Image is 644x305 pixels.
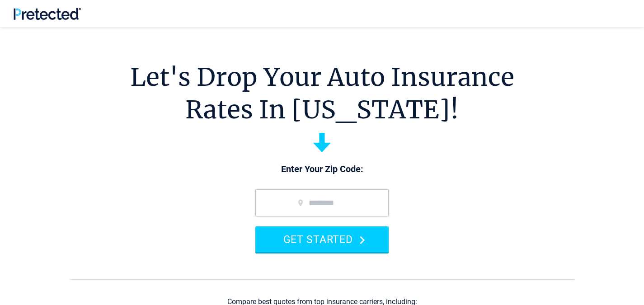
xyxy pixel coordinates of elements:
button: GET STARTED [255,226,389,252]
p: Enter Your Zip Code: [246,163,398,176]
h1: Let's Drop Your Auto Insurance Rates In [US_STATE]! [130,61,514,126]
img: Pretected Logo [14,8,81,20]
input: zip code [255,189,389,216]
